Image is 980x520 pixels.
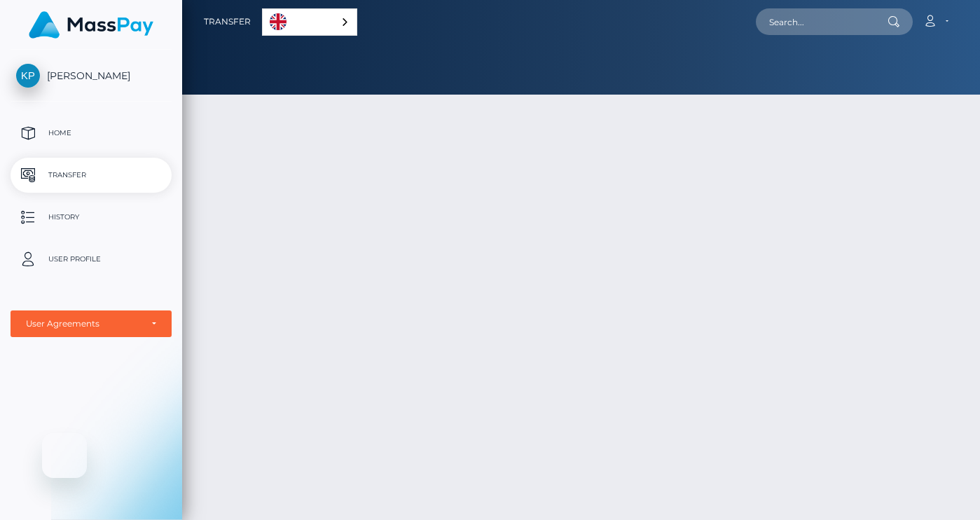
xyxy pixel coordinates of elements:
button: User Agreements [11,310,172,337]
p: History [16,207,166,228]
iframe: Button to launch messaging window [42,433,87,478]
a: Home [11,116,172,151]
a: History [11,200,172,235]
a: User Profile [11,242,172,277]
div: Language [262,8,357,36]
p: Transfer [16,165,166,186]
img: MassPay [29,11,153,39]
span: [PERSON_NAME] [11,69,172,82]
a: English [263,9,357,35]
p: Home [16,123,166,144]
p: User Profile [16,249,166,270]
input: Search... [756,8,888,35]
a: Transfer [204,7,251,36]
div: User Agreements [26,318,141,329]
aside: Language selected: English [262,8,357,36]
a: Transfer [11,158,172,193]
